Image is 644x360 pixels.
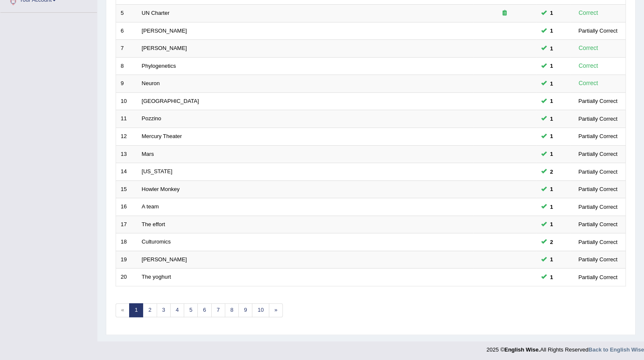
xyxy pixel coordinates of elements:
span: You can still take this question [547,220,556,229]
a: The yoghurt [142,274,171,280]
a: 5 [184,303,198,317]
td: 8 [116,57,137,75]
a: The effort [142,221,165,227]
div: Correct [575,61,602,71]
td: 13 [116,145,137,163]
span: You can still take this question [547,273,556,282]
a: [PERSON_NAME] [142,256,187,263]
span: « [116,303,130,317]
a: 8 [225,303,239,317]
a: [GEOGRAPHIC_DATA] [142,98,199,104]
a: Mars [142,151,154,157]
td: 17 [116,216,137,233]
a: Phylogenetics [142,63,176,69]
div: Partially Correct [575,220,621,229]
a: 1 [129,303,143,317]
td: 12 [116,127,137,145]
td: 20 [116,269,137,286]
div: Partially Correct [575,132,621,141]
span: You can still take this question [547,202,556,211]
span: You can still take this question [547,255,556,264]
div: Partially Correct [575,167,621,176]
a: [US_STATE] [142,168,172,174]
div: Correct [575,8,602,18]
a: 6 [197,303,211,317]
a: Howler Monkey [142,186,180,192]
span: You can still take this question [547,26,556,35]
a: UN Charter [142,10,170,16]
div: Partially Correct [575,255,621,264]
td: 10 [116,92,137,110]
td: 11 [116,110,137,128]
a: Mercury Theater [142,133,182,139]
a: 4 [170,303,184,317]
span: You can still take this question [547,8,556,17]
a: » [269,303,283,317]
td: 18 [116,233,137,251]
div: Partially Correct [575,185,621,194]
span: You can still take this question [547,132,556,141]
span: You can still take this question [547,79,556,88]
td: 14 [116,163,137,181]
strong: English Wise. [504,346,540,353]
span: You can still take this question [547,61,556,70]
td: 6 [116,22,137,40]
td: 15 [116,180,137,198]
span: You can still take this question [547,97,556,105]
a: Back to English Wise [589,346,644,353]
a: Neuron [142,80,160,86]
div: Partially Correct [575,273,621,282]
a: Culturomics [142,238,171,245]
div: Exam occurring question [478,9,532,17]
a: Pozzino [142,115,161,122]
div: 2025 © All Rights Reserved [486,341,644,354]
div: Correct [575,43,602,53]
a: [PERSON_NAME] [142,45,187,51]
a: 2 [143,303,157,317]
td: 19 [116,251,137,269]
span: You can still take this question [547,114,556,123]
div: Partially Correct [575,202,621,211]
td: 7 [116,40,137,58]
td: 5 [116,5,137,22]
span: You can still take this question [547,238,556,246]
td: 16 [116,198,137,216]
div: Partially Correct [575,97,621,105]
a: 3 [157,303,171,317]
div: Partially Correct [575,114,621,123]
span: You can still take this question [547,185,556,194]
div: Partially Correct [575,26,621,35]
span: You can still take this question [547,167,556,176]
div: Correct [575,78,602,88]
td: 9 [116,75,137,93]
a: [PERSON_NAME] [142,28,187,34]
a: 7 [211,303,225,317]
div: Partially Correct [575,150,621,158]
span: You can still take this question [547,150,556,158]
a: A team [142,203,159,210]
a: 10 [252,303,269,317]
a: 9 [238,303,252,317]
div: Partially Correct [575,238,621,246]
span: You can still take this question [547,44,556,53]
